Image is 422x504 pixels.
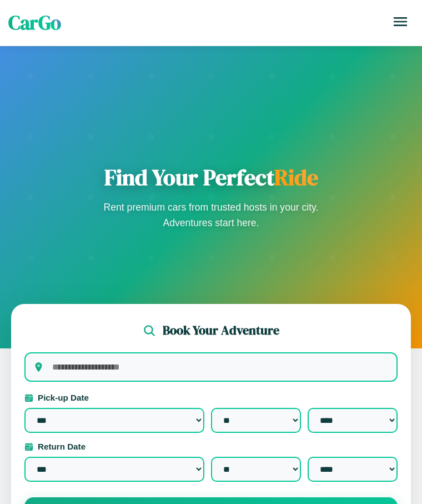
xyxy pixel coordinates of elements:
label: Return Date [24,442,398,451]
span: CarGo [8,9,61,36]
h2: Book Your Adventure [163,322,279,339]
p: Rent premium cars from trusted hosts in your city. Adventures start here. [100,199,322,231]
h1: Find Your Perfect [100,164,322,191]
label: Pick-up Date [24,393,398,402]
span: Ride [274,162,318,192]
